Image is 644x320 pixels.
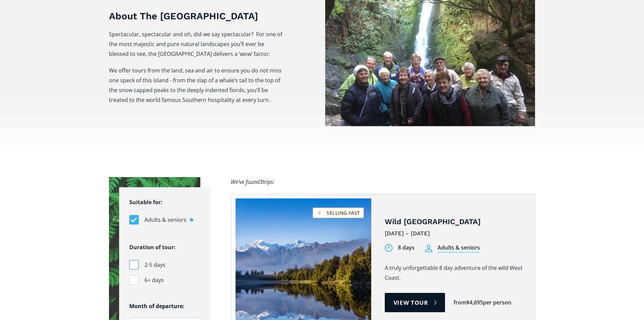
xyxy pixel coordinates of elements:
h3: About The [GEOGRAPHIC_DATA] [109,9,283,23]
div: 8 [398,244,401,252]
div: Adults & seniors [438,244,480,253]
h4: Wild [GEOGRAPHIC_DATA] [385,217,525,227]
p: We offer tours from the land, sea and air to ensure you do not miss one speck of this island - fr... [109,66,283,105]
div: [DATE] - [DATE] [385,228,525,239]
span: 6+ days [145,276,164,285]
span: Adults & seniors [145,215,186,225]
div: per person [483,299,511,306]
legend: Suitable for: [129,197,162,207]
span: 3 [260,178,263,186]
legend: Duration of tour: [129,242,176,252]
div: days [402,244,415,252]
p: Spectacular, spectacular and oh, did we say spectacular? For one of the most majestic and pure na... [109,29,283,59]
div: We’ve found trips: [231,177,274,187]
span: 2-5 days [145,260,165,270]
a: View tour [385,293,445,312]
h6: Month of departure: [129,303,200,310]
p: A truly unforgettable 8 day adventure of the wild West Coast. [385,263,525,283]
div: from [453,299,466,306]
div: $4,695 [466,299,483,306]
